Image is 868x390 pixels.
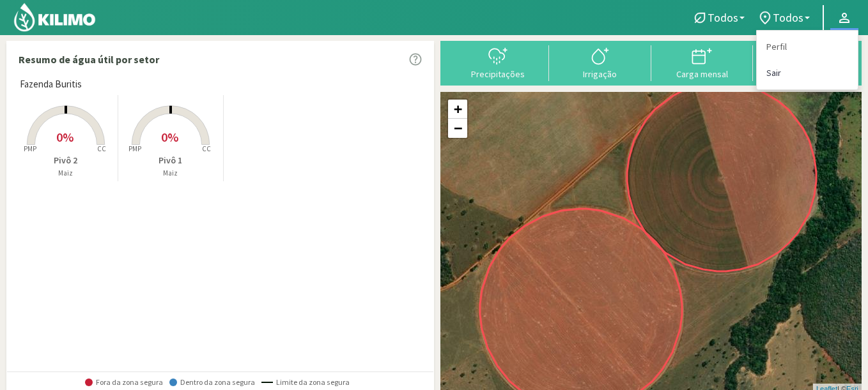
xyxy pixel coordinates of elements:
[19,52,159,67] p: Resumo de água útil por setor
[56,129,74,145] span: 0%
[549,45,651,79] button: Irrigação
[128,144,141,153] tspan: PMP
[97,144,106,153] tspan: CC
[202,144,211,153] tspan: CC
[13,168,118,179] p: Maiz
[753,45,855,79] button: Relatórios
[448,100,467,119] a: Zoom in
[655,70,750,79] div: Carga mensal
[85,378,163,387] span: Fora da zona segura
[708,11,738,24] span: Todos
[451,70,545,79] div: Precipitações
[169,378,255,387] span: Dentro da zona segura
[161,129,178,145] span: 0%
[757,60,858,86] a: Sair
[13,2,97,33] img: Kilimo
[447,45,549,79] button: Precipitações
[261,378,350,387] span: Limite da zona segura
[757,34,858,60] a: Perfil
[448,119,467,138] a: Zoom out
[118,168,222,179] p: Maiz
[553,70,647,79] div: Irrigação
[20,77,82,92] span: Fazenda Buritis
[13,154,118,167] p: Pivô 2
[118,154,222,167] p: Pivô 1
[651,45,754,79] button: Carga mensal
[773,11,803,24] span: Todos
[23,144,36,153] tspan: PMP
